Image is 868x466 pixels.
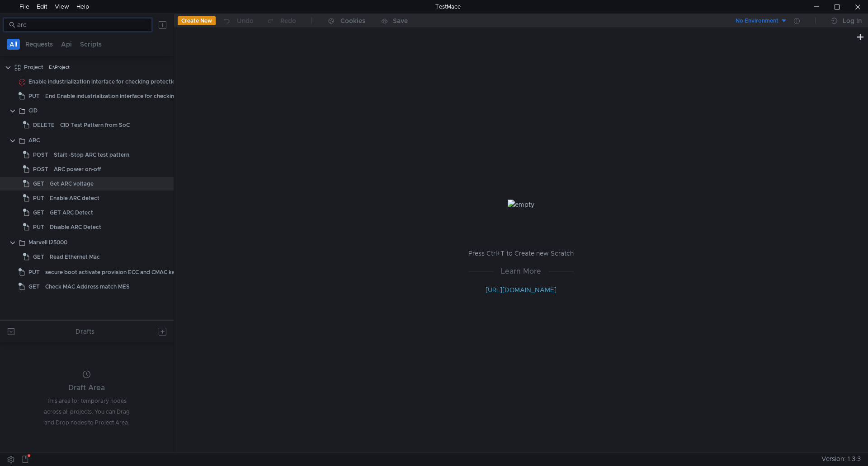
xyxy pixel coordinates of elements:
[45,266,181,279] div: secure boot activate provision ECC and CMAC keys
[7,39,20,50] button: All
[736,17,778,25] div: No Environment
[33,220,44,234] span: PUT
[28,266,40,279] span: PUT
[508,200,534,210] img: empty
[60,118,130,132] div: CID Test Pattern from SoC
[50,250,100,264] div: Read Ethernet Mac
[54,148,129,162] div: Start -Stop ARC test pattern
[237,15,254,26] div: Undo
[50,191,99,205] div: Enable ARC detect
[23,39,56,50] button: Requests
[45,280,130,294] div: Check MAC Address match MES
[77,39,104,50] button: Scripts
[33,206,44,219] span: GET
[260,14,302,28] button: Redo
[821,452,861,466] span: Version: 1.3.3
[33,163,48,176] span: POST
[28,134,40,147] div: ARC
[45,89,208,103] div: End Enable industrialization interface for checking protection
[494,266,548,277] span: Learn More
[49,61,70,74] div: E:\Project
[33,250,44,264] span: GET
[50,220,101,234] div: Disable ARC Detect
[28,89,40,103] span: PUT
[178,16,216,25] button: Create New
[843,15,862,26] div: Log In
[28,75,179,89] div: Enable industrialization interface for checking protection
[58,39,75,50] button: Api
[33,177,44,191] span: GET
[33,191,44,205] span: PUT
[33,148,48,162] span: POST
[486,286,557,294] a: [URL][DOMAIN_NAME]
[50,206,93,219] div: GET ARC Detect
[33,118,55,132] span: DELETE
[468,248,574,259] p: Press Ctrl+T to Create new Scratch
[28,236,67,249] div: Marvell I25000
[216,14,260,28] button: Undo
[54,163,101,176] div: ARC power on-off
[75,326,94,337] div: Drafts
[50,177,94,191] div: Get ARC voltage
[725,14,788,28] button: No Environment
[340,15,365,26] div: Cookies
[28,280,40,294] span: GET
[280,15,296,26] div: Redo
[17,20,146,30] input: Search...
[28,104,38,117] div: CID
[24,61,43,74] div: Project
[393,18,408,24] div: Save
